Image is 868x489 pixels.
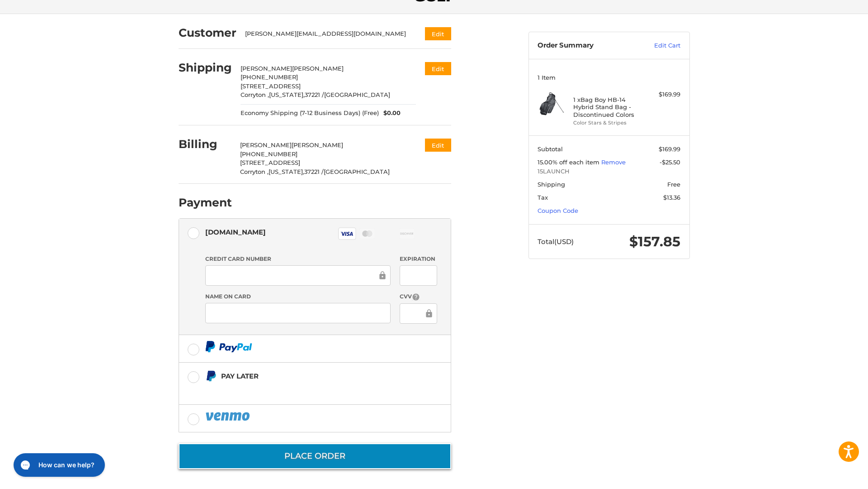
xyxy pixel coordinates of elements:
[538,194,548,201] span: Tax
[629,233,680,250] span: $157.85
[240,159,300,166] span: [STREET_ADDRESS]
[269,168,304,175] span: [US_STATE],
[221,369,394,384] div: Pay Later
[292,141,343,149] span: [PERSON_NAME]
[205,225,266,240] div: [DOMAIN_NAME]
[538,167,680,176] span: 15LAUNCH
[241,73,298,81] span: [PHONE_NUMBER]
[205,255,391,263] label: Credit Card Number
[269,91,305,98] span: [US_STATE],
[179,443,451,469] button: Place Order
[241,109,379,118] span: Economy Shipping (7-12 Business Days) (Free)
[538,145,563,153] span: Subtotal
[205,385,394,393] iframe: PayPal Message 1
[9,450,108,480] iframe: Gorgias live chat messenger
[240,168,269,175] span: Corryton ,
[538,237,574,246] span: Total (USD)
[241,91,269,98] span: Corryton ,
[324,91,390,98] span: [GEOGRAPHIC_DATA]
[245,29,407,38] div: [PERSON_NAME][EMAIL_ADDRESS][DOMAIN_NAME]
[659,145,680,153] span: $169.99
[573,96,642,118] h4: 1 x Bag Boy HB-14 Hybrid Stand Bag - Discontinued Colors
[601,158,626,166] a: Remove
[538,41,635,50] h3: Order Summary
[573,119,642,127] li: Color Stars & Stripes
[241,82,301,90] span: [STREET_ADDRESS]
[667,181,680,188] span: Free
[425,139,451,152] button: Edit
[660,158,680,166] span: -$25.50
[304,168,324,175] span: 37221 /
[400,255,437,263] label: Expiration
[635,41,680,50] a: Edit Cart
[400,292,437,301] label: CVV
[324,168,390,175] span: [GEOGRAPHIC_DATA]
[205,411,251,422] img: PayPal icon
[179,26,236,40] h2: Customer
[241,65,292,72] span: [PERSON_NAME]
[240,141,292,149] span: [PERSON_NAME]
[205,341,252,352] img: PayPal icon
[305,91,324,98] span: 37221 /
[205,292,391,301] label: Name on Card
[179,137,231,151] h2: Billing
[538,181,565,188] span: Shipping
[205,370,217,382] img: Pay Later icon
[292,65,344,72] span: [PERSON_NAME]
[240,150,297,158] span: [PHONE_NUMBER]
[538,74,680,81] h3: 1 Item
[179,196,232,210] h2: Payment
[538,207,578,214] a: Coupon Code
[538,158,601,166] span: 15.00% off each item
[425,27,451,40] button: Edit
[179,61,232,75] h2: Shipping
[425,62,451,75] button: Edit
[663,194,680,201] span: $13.36
[645,90,680,99] div: $169.99
[379,109,401,118] span: $0.00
